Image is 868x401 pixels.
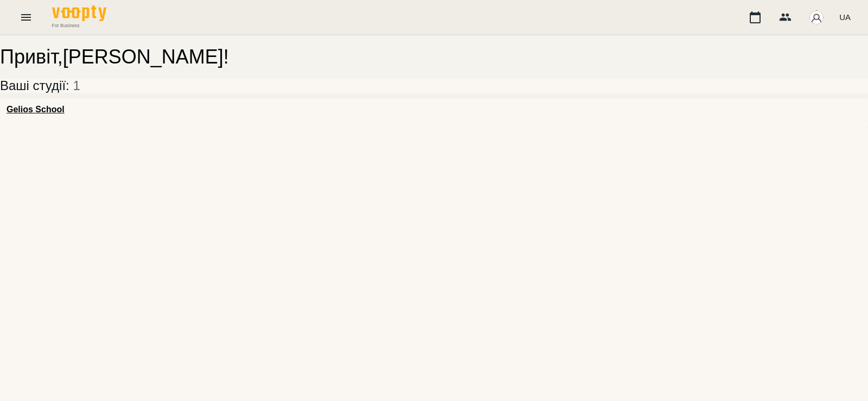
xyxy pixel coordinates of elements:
a: Gelios School [7,105,65,114]
button: Menu [13,4,39,30]
span: For Business [52,22,106,29]
img: avatar_s.png [809,10,824,25]
span: UA [839,11,851,23]
span: 1 [73,78,80,93]
button: UA [835,7,855,27]
img: Voopty Logo [52,5,106,21]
